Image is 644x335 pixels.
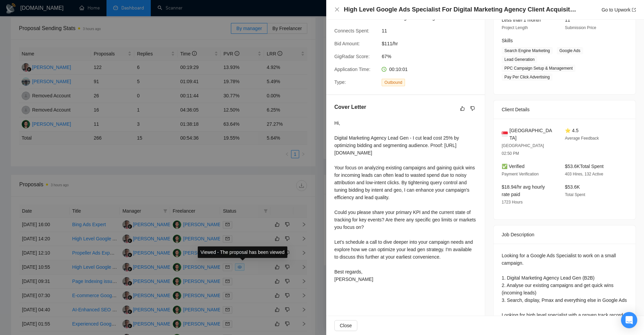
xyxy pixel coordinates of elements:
span: Project Length [502,25,528,30]
div: Hi, Digital Marketing Agency Lead Gen - I cut lead cost 25% by optimizing bidding and segmenting ... [334,119,477,283]
span: Close [340,322,352,329]
span: Pay Per Click Advertising [502,73,552,81]
span: dislike [470,106,475,111]
span: 11 [382,27,483,34]
span: 11 [565,17,570,23]
span: $53.6K Total Spent [565,164,603,169]
span: [GEOGRAPHIC_DATA] [509,127,554,142]
a: Go to Upworkexport [601,7,636,13]
span: Lead Generation [502,56,537,63]
span: export [632,8,636,12]
span: Bid Amount: [334,41,360,46]
span: 403 Hires, 132 Active [565,172,603,176]
span: [GEOGRAPHIC_DATA] 02:50 PM [502,143,544,156]
span: ⭐ 4.5 [565,128,578,133]
button: Close [334,7,340,13]
span: Connects Spent: [334,28,369,33]
span: PPC Campaign Setup & Management [502,65,575,72]
div: Open Intercom Messenger [621,312,637,328]
span: Average Feedback [565,136,599,141]
img: 🇸🇬 [502,130,508,138]
span: ✅ Verified [502,164,525,169]
button: Close [334,320,357,331]
span: $53.6K [565,184,580,190]
h5: Cover Letter [334,103,366,111]
button: dislike [469,104,477,113]
h4: High Level Google Ads Specialist For Digital Marketing Agency Client Acquisition (High Ticket) [344,5,577,14]
span: 00:10:01 [389,67,408,72]
span: Payment Verification [502,172,539,176]
span: Profile: [334,15,349,21]
span: close [334,7,340,12]
span: Skills [502,38,513,43]
span: Type: [334,79,346,85]
span: clock-circle [382,67,386,72]
span: Outbound [382,79,405,86]
span: Search Engine Marketing [502,47,553,54]
span: Application Time: [334,67,371,72]
div: Client Details [502,100,627,119]
span: 1723 Hours [502,200,523,205]
span: Less than 1 month [502,17,541,23]
span: Google Ads [557,47,583,54]
span: 67% [382,53,483,60]
button: like [458,104,467,113]
span: $18.94/hr avg hourly rate paid [502,184,545,197]
div: Looking for a Google Ads Specialist to work on a small campaign. 1. Digital Marketing Agency Lead... [502,252,627,326]
div: Viewed - The proposal has been viewed [198,246,287,258]
span: like [460,106,465,111]
span: Submission Price [565,25,596,30]
span: GigRadar Score: [334,54,369,59]
span: Total Spent [565,192,585,197]
span: $111/hr [382,40,483,47]
div: Job Description [502,225,627,244]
